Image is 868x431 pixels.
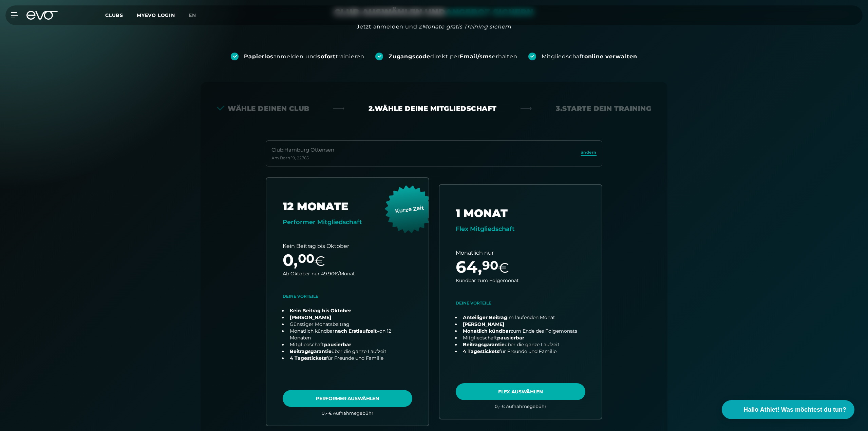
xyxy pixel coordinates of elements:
[584,53,637,60] strong: online verwalten
[244,53,364,60] div: anmelden und trainieren
[542,53,637,60] div: Mitgliedschaft
[581,150,597,157] a: ändern
[743,405,846,414] span: Hallo Athlet! Was möchtest du tun?
[266,178,429,426] a: choose plan
[439,185,602,419] a: choose plan
[105,12,123,18] span: Clubs
[271,146,334,154] div: Club : Hamburg Ottensen
[369,104,497,113] div: 2. Wähle deine Mitgliedschaft
[722,400,854,419] button: Hallo Athlet! Was möchtest du tun?
[556,104,651,113] div: 3. Starte dein Training
[317,53,336,60] strong: sofort
[389,53,517,60] div: direkt per erhalten
[189,12,196,18] span: en
[105,12,137,18] a: Clubs
[271,155,334,161] div: Am Born 19 , 22765
[389,53,430,60] strong: Zugangscode
[137,12,175,18] a: MYEVO LOGIN
[581,150,597,155] span: ändern
[217,104,309,113] div: Wähle deinen Club
[244,53,273,60] strong: Papierlos
[460,53,492,60] strong: Email/sms
[189,12,204,19] a: en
